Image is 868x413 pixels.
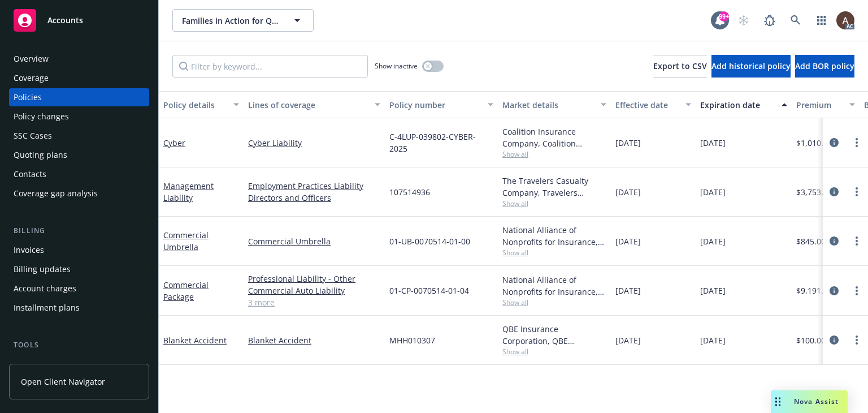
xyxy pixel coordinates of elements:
a: 3 more [248,296,380,308]
a: Account charges [9,279,149,298]
a: SSC Cases [9,127,149,145]
button: Policy number [385,91,498,118]
span: Show all [502,248,606,257]
button: Premium [792,91,860,118]
span: $845.00 [796,235,826,247]
div: Expiration date [700,99,775,111]
a: Billing updates [9,260,149,278]
div: Contacts [14,165,46,183]
span: [DATE] [615,285,641,296]
span: 01-CP-0070514-01-04 [389,285,469,296]
span: Families in Action for Quality Education [182,15,280,27]
span: $1,010.00 [796,137,832,149]
button: Expiration date [696,91,792,118]
div: SSC Cases [14,127,52,145]
button: Add historical policy [711,55,791,78]
a: Policy changes [9,107,149,126]
a: Quoting plans [9,146,149,164]
div: Policies [14,88,42,106]
div: QBE Insurance Corporation, QBE Insurance Group [502,323,606,347]
a: Installment plans [9,299,149,317]
a: Overview [9,50,149,68]
button: Effective date [611,91,696,118]
div: Coalition Insurance Company, Coalition Insurance Solutions (Carrier) [502,126,606,149]
span: Export to CSV [653,61,707,71]
div: National Alliance of Nonprofits for Insurance, Inc., Nonprofits Insurance Alliance of [US_STATE],... [502,224,606,248]
div: Coverage [14,69,49,87]
a: Commercial Umbrella [163,230,209,252]
div: Tools [9,339,149,351]
a: Management Liability [163,180,214,203]
a: Accounts [9,5,149,36]
div: Installment plans [14,299,80,317]
div: Policy changes [14,107,69,126]
span: [DATE] [700,235,726,247]
a: circleInformation [827,234,841,248]
a: more [850,333,863,347]
span: $3,753.00 [796,186,832,198]
a: more [850,185,863,199]
div: Policy number [389,99,481,111]
div: Invoices [14,241,44,259]
span: Nova Assist [794,397,839,406]
div: The Travelers Casualty Company, Travelers Insurance [502,175,606,199]
a: circleInformation [827,284,841,298]
div: Quoting plans [14,146,67,164]
button: Policy details [159,91,244,118]
span: [DATE] [700,285,726,296]
span: [DATE] [615,186,641,198]
a: Cyber [163,137,185,148]
span: Show all [502,298,606,307]
button: Add BOR policy [795,55,854,78]
div: Effective date [615,99,679,111]
div: Billing updates [14,260,71,278]
span: Add BOR policy [795,61,854,71]
span: 01-UB-0070514-01-00 [389,235,470,247]
a: Commercial Auto Liability [248,285,380,296]
span: $100.00 [796,334,826,346]
a: Search [784,9,807,32]
span: [DATE] [615,334,641,346]
input: Filter by keyword... [172,55,368,78]
div: Policy details [163,99,227,111]
button: Export to CSV [653,55,707,78]
a: circleInformation [827,333,841,347]
a: circleInformation [827,185,841,199]
span: [DATE] [615,235,641,247]
a: more [850,284,863,298]
span: C-4LUP-039802-CYBER-2025 [389,131,493,154]
a: Commercial Package [163,279,209,302]
a: Directors and Officers [248,192,380,204]
a: Invoices [9,241,149,259]
a: Blanket Accident [248,334,380,346]
span: [DATE] [615,137,641,149]
div: Lines of coverage [248,99,368,111]
span: Open Client Navigator [21,376,105,388]
a: Switch app [810,9,833,32]
a: circleInformation [827,136,841,149]
span: Add historical policy [711,61,791,71]
div: Billing [9,225,149,236]
div: Coverage gap analysis [14,184,98,203]
div: National Alliance of Nonprofits for Insurance, Inc., Nonprofits Insurance Alliance of [US_STATE],... [502,274,606,298]
a: Report a Bug [758,9,781,32]
span: Show all [502,347,606,356]
span: Accounts [47,16,83,25]
button: Nova Assist [771,390,848,413]
a: Contacts [9,165,149,183]
a: more [850,136,863,149]
span: Show inactive [375,61,418,71]
button: Families in Action for Quality Education [172,9,314,32]
a: Commercial Umbrella [248,235,380,247]
a: Coverage gap analysis [9,184,149,203]
a: Coverage [9,69,149,87]
div: Overview [14,50,49,68]
a: Start snowing [732,9,755,32]
div: Account charges [14,279,76,298]
span: [DATE] [700,137,726,149]
a: more [850,234,863,248]
span: Show all [502,149,606,159]
a: Professional Liability - Other [248,273,380,285]
button: Market details [498,91,611,118]
span: MHH010307 [389,334,435,346]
